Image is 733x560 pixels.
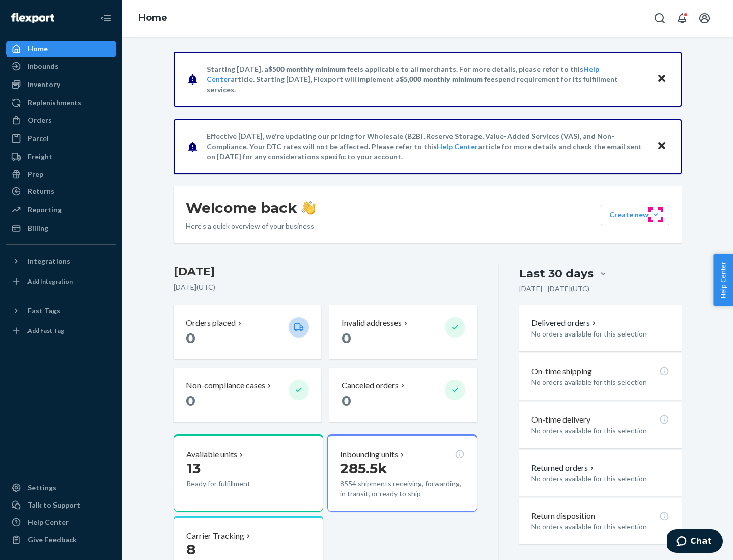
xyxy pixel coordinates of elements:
div: Integrations [27,256,70,266]
img: hand-wave emoji [301,201,316,215]
p: No orders available for this selection [531,377,669,387]
h1: Welcome back [186,199,316,217]
p: Here’s a quick overview of your business [186,221,316,231]
p: No orders available for this selection [531,426,669,436]
span: 285.5k [340,460,387,477]
div: Inbounds [27,61,59,71]
div: Give Feedback [27,535,77,545]
p: Effective [DATE], we're updating our pricing for Wholesale (B2B), Reserve Storage, Value-Added Se... [207,131,647,162]
button: Available units13Ready for fulfillment [174,434,323,512]
div: Last 30 days [519,266,594,282]
p: No orders available for this selection [531,329,669,339]
button: Fast Tags [6,302,116,319]
p: 8554 shipments receiving, forwarding, in transit, or ready to ship [340,479,464,499]
button: Help Center [713,254,733,306]
span: 0 [342,392,351,409]
div: Talk to Support [27,500,80,510]
button: Open Search Box [650,8,670,29]
p: Carrier Tracking [186,530,244,542]
div: Fast Tags [27,305,60,316]
img: Flexport logo [11,13,54,23]
div: Settings [27,483,57,493]
button: Give Feedback [6,531,116,548]
p: On-time delivery [531,414,590,426]
iframe: Opens a widget where you can chat to one of our agents [667,529,723,555]
p: [DATE] ( UTC ) [174,282,477,292]
button: Delivered orders [531,317,598,329]
button: Close Navigation [96,8,116,29]
button: Open account menu [694,8,715,29]
button: Canceled orders 0 [329,368,477,422]
a: Parcel [6,130,116,147]
p: Canceled orders [342,380,399,391]
div: Help Center [27,517,69,527]
a: Orders [6,112,116,128]
div: Freight [27,152,52,162]
button: Orders placed 0 [174,305,321,359]
p: Starting [DATE], a is applicable to all merchants. For more details, please refer to this article... [207,64,647,95]
p: Return disposition [531,510,595,522]
span: 0 [186,392,195,409]
a: Add Integration [6,273,116,290]
p: Orders placed [186,317,236,329]
button: Close [655,139,668,154]
p: Ready for fulfillment [186,479,280,489]
a: Freight [6,149,116,165]
div: Parcel [27,133,49,144]
p: No orders available for this selection [531,473,669,484]
ol: breadcrumbs [130,4,176,33]
p: Inbounding units [340,449,398,460]
a: Add Fast Tag [6,323,116,339]
a: Home [138,12,167,23]
a: Reporting [6,202,116,218]
button: Open notifications [672,8,692,29]
p: [DATE] - [DATE] ( UTC ) [519,284,589,294]
a: Prep [6,166,116,182]
a: Home [6,41,116,57]
p: On-time shipping [531,366,592,377]
div: Orders [27,115,52,125]
button: Integrations [6,253,116,269]
button: Inbounding units285.5k8554 shipments receiving, forwarding, in transit, or ready to ship [327,434,477,512]
p: Invalid addresses [342,317,402,329]
a: Billing [6,220,116,236]
a: Help Center [437,142,478,151]
h3: [DATE] [174,264,477,280]
a: Inventory [6,76,116,93]
p: No orders available for this selection [531,522,669,532]
span: 0 [186,329,195,347]
p: Non-compliance cases [186,380,265,391]
button: Talk to Support [6,497,116,513]
div: Replenishments [27,98,81,108]
span: $500 monthly minimum fee [268,65,358,73]
a: Settings [6,480,116,496]
button: Create new [601,205,669,225]
div: Add Fast Tag [27,326,64,335]
button: Invalid addresses 0 [329,305,477,359]
div: Reporting [27,205,62,215]
a: Help Center [6,514,116,530]
div: Add Integration [27,277,73,286]
span: $5,000 monthly minimum fee [400,75,495,83]
div: Inventory [27,79,60,90]
div: Prep [27,169,43,179]
button: Close [655,72,668,87]
p: Available units [186,449,237,460]
div: Billing [27,223,48,233]
div: Returns [27,186,54,197]
a: Replenishments [6,95,116,111]
a: Inbounds [6,58,116,74]
div: Home [27,44,48,54]
span: 13 [186,460,201,477]
a: Returns [6,183,116,200]
button: Returned orders [531,462,596,474]
span: 8 [186,541,195,558]
button: Non-compliance cases 0 [174,368,321,422]
span: 0 [342,329,351,347]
